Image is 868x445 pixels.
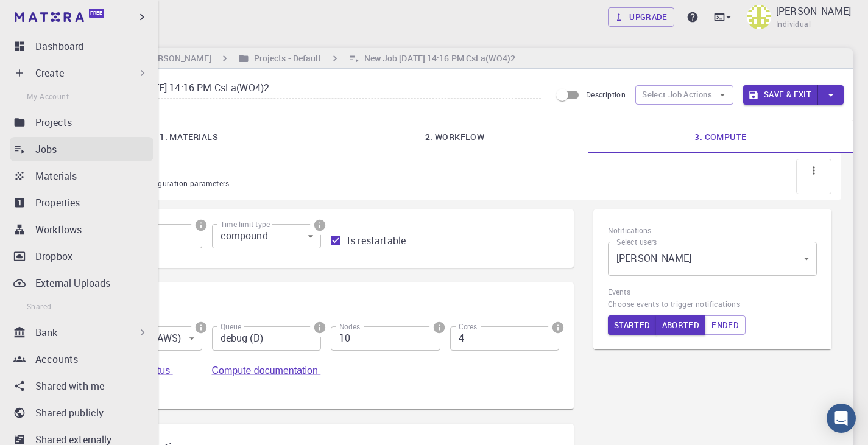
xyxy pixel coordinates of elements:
a: Upgrade [608,7,674,27]
p: Compute [109,163,822,178]
p: External Uploads [35,276,110,290]
a: Compute documentation [212,365,321,376]
label: Time limit type [221,219,270,230]
button: Ended [705,315,746,335]
img: Balaji Devakumar [747,5,771,29]
label: Select users [616,237,657,247]
p: Dashboard [35,39,83,54]
h6: Projects - Default [249,52,322,65]
a: External Uploads [10,271,153,295]
button: Select Job Actions [635,85,733,105]
a: Dashboard [10,34,153,58]
a: Projects [10,110,153,135]
label: Queue [221,321,241,332]
span: Support [24,9,68,19]
button: info [191,215,211,235]
button: info [310,318,330,337]
button: info [429,318,449,337]
span: Individual [776,18,811,30]
p: Shared publicly [35,405,104,420]
a: 3. Compute [588,121,853,153]
a: 2. Workflow [322,121,587,153]
p: Create [35,66,64,80]
button: Save & Exit [743,85,818,105]
label: Cores [459,321,478,332]
div: [PERSON_NAME] [608,242,817,276]
a: Properties [10,191,153,215]
h6: [PERSON_NAME] [139,52,211,65]
button: info [310,215,330,235]
a: Shared publicly [10,401,153,425]
span: My Account [27,91,69,101]
img: logo [15,12,84,22]
a: Shared with me [10,374,153,398]
p: [PERSON_NAME] [776,4,851,18]
div: Bank [10,320,153,345]
span: Runtime configuration parameters [109,178,230,188]
h6: Notifications [608,224,817,237]
div: compound [212,224,322,248]
button: info [191,318,211,337]
span: Description [586,89,626,99]
p: Properties [35,195,80,210]
p: Jobs [35,142,57,156]
a: 1. Materials [56,121,322,153]
a: Materials [10,164,153,188]
label: Nodes [339,321,360,332]
nav: breadcrumb [61,52,518,65]
p: Dropbox [35,249,72,264]
h6: Cluster [93,297,559,317]
a: Dropbox [10,244,153,268]
span: Choose events to trigger notifications [608,298,817,310]
button: Aborted [656,315,706,335]
span: Shared [27,301,51,311]
button: info [548,318,568,337]
p: Materials [35,169,77,183]
div: Create [10,61,153,85]
a: Workflows [10,217,153,242]
p: Bank [35,325,58,340]
button: Started [608,315,657,335]
span: Is restartable [347,233,406,248]
p: Workflows [35,222,82,237]
a: Accounts [10,347,153,371]
h6: Events [608,286,817,298]
div: Open Intercom Messenger [827,404,856,433]
a: Jobs [10,137,153,161]
p: Accounts [35,352,78,366]
p: Projects [35,115,72,130]
h6: New Job [DATE] 14:16 PM CsLa(WO4)2 [359,52,515,65]
p: Shared with me [35,379,104,393]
